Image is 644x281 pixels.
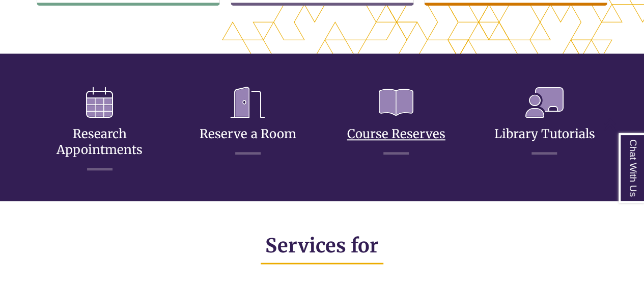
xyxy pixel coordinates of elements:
a: Back to Top [603,117,641,131]
a: Research Appointments [57,101,143,158]
a: Course Reserves [347,101,445,142]
a: Library Tutorials [494,101,595,142]
span: Services for [265,234,379,258]
a: Reserve a Room [200,101,296,142]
